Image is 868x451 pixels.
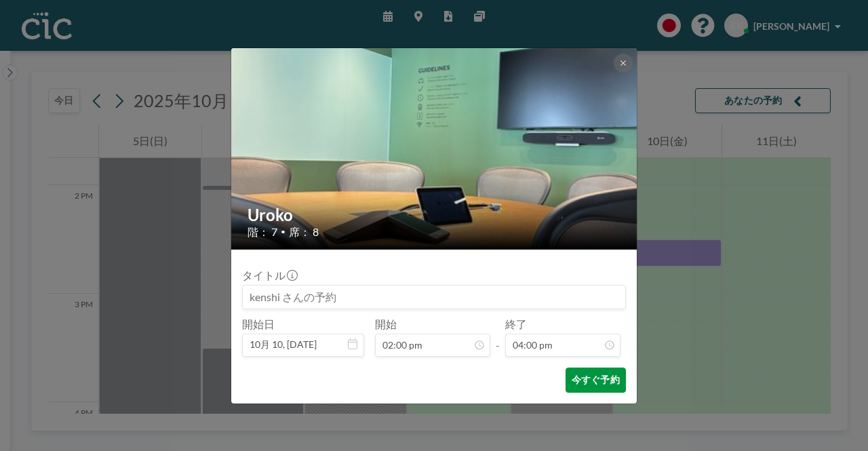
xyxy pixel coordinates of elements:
h2: Uroko [248,205,622,225]
span: • [281,227,285,237]
label: 開始日 [242,317,275,331]
span: - [496,322,500,352]
button: 今すぐ予約 [566,368,626,393]
label: 開始 [375,317,397,331]
span: 階： 7 [248,225,277,239]
label: タイトル [242,269,296,282]
span: 席： 8 [289,225,319,239]
input: kenshi さんの予約 [243,286,625,309]
label: 終了 [505,317,527,331]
